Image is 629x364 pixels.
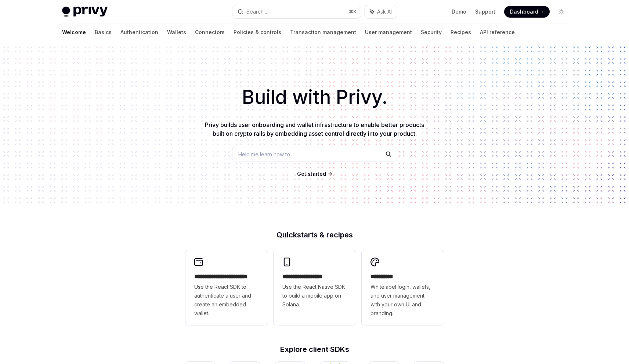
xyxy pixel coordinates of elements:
h1: Build with Privy. [12,83,617,112]
a: Recipes [451,23,471,41]
a: Policies & controls [234,23,281,41]
a: Dashboard [504,6,550,18]
a: **** **** **** ***Use the React Native SDK to build a mobile app on Solana. [274,250,356,325]
a: Authentication [120,23,158,41]
span: Privy builds user onboarding and wallet infrastructure to enable better products built on crypto ... [205,121,424,137]
img: light logo [62,7,108,17]
a: Security [421,23,442,41]
a: Connectors [195,23,225,41]
h2: Explore client SDKs [185,346,444,353]
span: Whitelabel login, wallets, and user management with your own UI and branding. [370,283,435,318]
a: **** *****Whitelabel login, wallets, and user management with your own UI and branding. [362,250,444,325]
button: Search...⌘K [232,5,361,18]
span: Dashboard [510,8,538,15]
a: Get started [297,170,326,178]
a: Transaction management [290,23,356,41]
a: Wallets [167,23,186,41]
h2: Quickstarts & recipes [185,231,444,239]
a: Welcome [62,23,86,41]
button: Toggle dark mode [556,6,567,18]
button: Ask AI [365,5,397,18]
a: Basics [95,23,112,41]
div: Search... [246,7,267,16]
span: Ask AI [377,8,392,15]
span: Help me learn how to… [238,150,294,158]
a: API reference [480,23,515,41]
a: Support [475,8,495,15]
a: User management [365,23,412,41]
span: Use the React SDK to authenticate a user and create an embedded wallet. [194,283,259,318]
span: Get started [297,171,326,177]
span: ⌘ K [349,9,357,15]
span: Use the React Native SDK to build a mobile app on Solana. [282,283,347,309]
a: Demo [452,8,466,15]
